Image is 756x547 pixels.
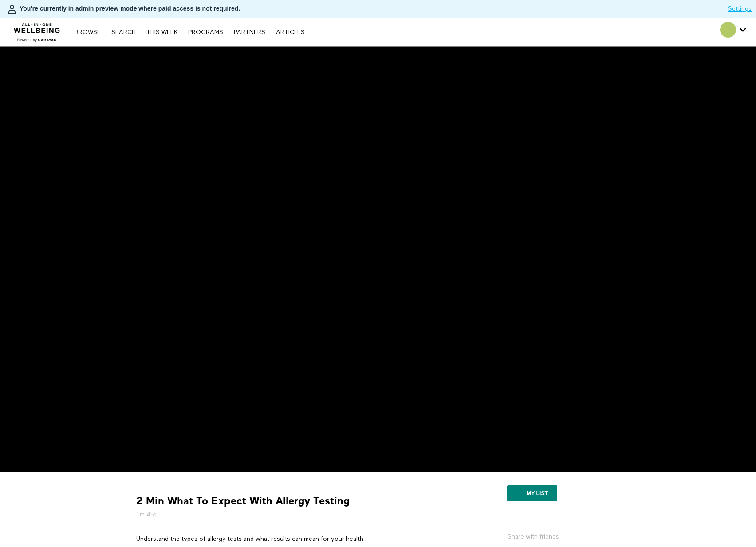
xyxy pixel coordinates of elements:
strong: 2 Min What To Expect With Allergy Testing [136,494,350,508]
a: Settings [728,4,752,13]
p: Understand the types of allergy tests and what results can mean for your health. [136,535,433,543]
h5: 1m 45s [136,510,433,519]
button: My list [507,485,557,501]
a: PROGRAMS [184,29,228,35]
nav: Primary [70,28,309,36]
img: CARAVAN [10,16,64,43]
a: Browse [70,29,105,35]
a: THIS WEEK [142,29,182,35]
img: person-bdfc0eaa9744423c596e6e1c01710c89950b1dff7c83b5d61d716cfd8139584f.svg [7,4,17,15]
a: PARTNERS [229,29,270,35]
div: Secondary [713,18,753,46]
a: Search [107,29,140,35]
a: ARTICLES [272,29,309,35]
